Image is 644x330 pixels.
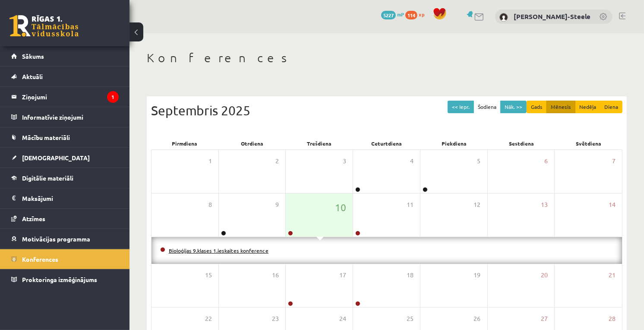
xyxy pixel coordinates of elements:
a: 5227 mP [381,11,404,18]
span: 13 [541,200,548,209]
img: Ēriks Jurģis Zuments-Steele [499,13,508,22]
i: 1 [107,91,119,103]
span: 26 [474,314,481,324]
span: 3 [343,156,346,166]
span: 23 [272,314,279,324]
a: Proktoringa izmēģinājums [11,270,119,289]
span: 4 [410,156,414,166]
button: Nedēļa [575,101,600,113]
span: 12 [474,200,481,209]
div: Svētdiena [555,137,622,149]
span: mP [397,11,404,18]
span: 16 [272,270,279,280]
a: [DEMOGRAPHIC_DATA] [11,148,119,168]
span: Mācību materiāli [22,133,70,141]
span: Motivācijas programma [22,235,90,243]
div: Otrdiena [218,137,286,149]
span: 8 [208,200,212,209]
span: 27 [541,314,548,324]
span: 114 [405,11,417,19]
a: Bioloģijas 9.klases 1.ieskaites konference [169,247,268,254]
span: 28 [609,314,616,324]
span: Proktoringa izmēģinājums [22,276,97,283]
span: xp [419,11,424,18]
div: Trešdiena [286,137,353,149]
span: 6 [544,156,548,166]
div: Sestdiena [488,137,555,149]
a: Konferences [11,249,119,269]
a: Digitālie materiāli [11,168,119,188]
a: Informatīvie ziņojumi [11,107,119,127]
button: Šodiena [474,101,501,113]
span: 7 [612,156,616,166]
span: Digitālie materiāli [22,174,73,182]
a: 114 xp [405,11,429,18]
button: Gads [527,101,547,113]
div: Pirmdiena [151,137,218,149]
span: 5 [477,156,481,166]
a: Maksājumi [11,188,119,208]
span: 24 [339,314,346,324]
a: Aktuāli [11,67,119,86]
div: Septembris 2025 [151,101,622,120]
a: Sākums [11,46,119,66]
div: Ceturtdiena [353,137,420,149]
span: 11 [407,200,414,209]
span: 2 [275,156,279,166]
span: 9 [275,200,279,209]
span: 19 [474,270,481,280]
span: 22 [205,314,212,324]
span: Konferences [22,255,58,263]
span: Aktuāli [22,73,43,80]
legend: Ziņojumi [22,87,119,107]
div: Piekdiena [420,137,488,149]
button: Diena [600,101,622,113]
legend: Maksājumi [22,188,119,208]
span: [DEMOGRAPHIC_DATA] [22,154,90,162]
span: 21 [609,270,616,280]
span: 14 [609,200,616,209]
span: 17 [339,270,346,280]
a: Motivācijas programma [11,229,119,249]
span: 5227 [381,11,396,19]
span: 25 [407,314,414,324]
a: [PERSON_NAME]-Steele [514,12,590,21]
span: 1 [208,156,212,166]
a: Ziņojumi1 [11,87,119,107]
span: 15 [205,270,212,280]
span: 20 [541,270,548,280]
h1: Konferences [147,51,627,65]
a: Rīgas 1. Tālmācības vidusskola [9,15,79,37]
button: << Iepr. [448,101,474,113]
legend: Informatīvie ziņojumi [22,107,119,127]
a: Atzīmes [11,209,119,228]
a: Mācību materiāli [11,127,119,147]
span: 10 [335,200,346,215]
button: Mēnesis [546,101,575,113]
span: 18 [407,270,414,280]
span: Atzīmes [22,215,45,222]
span: Sākums [22,52,44,60]
button: Nāk. >> [500,101,527,113]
